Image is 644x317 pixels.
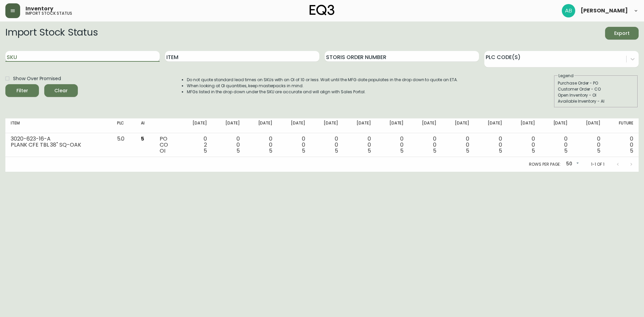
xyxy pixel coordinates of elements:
img: 493892dcc1636eb79a19b244ae3c6b4a [562,4,575,17]
span: 5 [597,147,600,155]
span: Export [610,29,633,38]
span: 5 [433,147,436,155]
div: 0 0 [283,136,305,154]
span: 5 [564,147,568,155]
span: Inventory [25,6,53,11]
th: Future [606,118,639,133]
span: 5 [532,147,535,155]
p: Rows per page: [529,161,561,167]
div: 0 0 [611,136,633,154]
span: OI [160,147,165,155]
div: 0 0 [480,136,502,154]
span: [PERSON_NAME] [581,8,628,13]
th: [DATE] [442,118,475,133]
span: 5 [368,147,371,155]
p: 1-1 of 1 [591,161,604,167]
li: When looking at OI quantities, keep masterpacks in mind. [187,83,458,89]
th: [DATE] [343,118,376,133]
th: PLC [112,118,136,133]
th: [DATE] [179,118,212,133]
div: 50 [563,159,580,170]
h2: Import Stock Status [5,27,98,40]
button: Filter [5,84,39,97]
div: Customer Order - CO [558,86,634,92]
span: 5 [630,147,633,155]
div: 3020-623-16-A [11,136,106,142]
div: 0 0 [513,136,535,154]
button: Export [605,27,639,40]
div: 0 0 [250,136,272,154]
th: [DATE] [507,118,540,133]
td: 5.0 [112,133,136,157]
div: PLANK CFE TBL 38" SQ-OAK [11,142,106,148]
div: 0 0 [382,136,404,154]
th: AI [136,118,154,133]
span: 5 [400,147,404,155]
div: 0 0 [349,136,371,154]
span: 5 [335,147,338,155]
th: [DATE] [475,118,507,133]
div: 0 0 [218,136,240,154]
th: [DATE] [540,118,573,133]
h5: import stock status [25,11,72,15]
th: Item [5,118,112,133]
div: Open Inventory - OI [558,92,634,98]
div: 0 0 [578,136,600,154]
span: Show Over Promised [13,75,61,82]
span: 5 [204,147,207,155]
li: MFGs listed in the drop down under the SKU are accurate and will align with Sales Portal. [187,89,458,95]
div: 0 0 [546,136,568,154]
div: 0 0 [316,136,338,154]
img: logo [310,5,334,15]
div: Available Inventory - AI [558,98,634,104]
div: 0 0 [414,136,436,154]
div: 0 2 [185,136,207,154]
div: PO CO [160,136,174,154]
span: 5 [466,147,469,155]
div: Purchase Order - PO [558,80,634,86]
th: [DATE] [278,118,311,133]
div: 0 0 [447,136,469,154]
th: [DATE] [245,118,278,133]
span: 5 [236,147,240,155]
li: Do not quote standard lead times on SKUs with an OI of 10 or less. Wait until the MFG date popula... [187,77,458,83]
span: 5 [141,135,144,143]
span: 5 [302,147,305,155]
span: 5 [499,147,502,155]
th: [DATE] [212,118,245,133]
th: [DATE] [573,118,606,133]
th: [DATE] [376,118,409,133]
span: 5 [269,147,272,155]
button: Clear [44,84,78,97]
th: [DATE] [311,118,343,133]
legend: Legend [558,73,574,79]
th: [DATE] [409,118,442,133]
span: Clear [50,87,72,95]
